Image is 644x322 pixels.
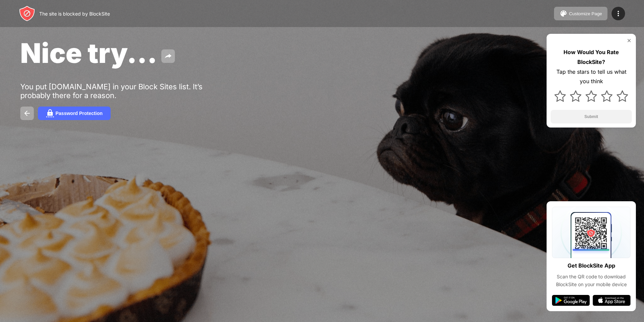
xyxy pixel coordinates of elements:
div: Tap the stars to tell us what you think [551,67,632,87]
img: back.svg [23,109,31,117]
img: header-logo.svg [19,5,35,22]
div: Password Protection [55,111,102,116]
img: password.svg [46,109,54,117]
div: Scan the QR code to download BlockSite on your mobile device [552,273,630,288]
img: share.svg [164,52,172,60]
img: star.svg [617,90,628,102]
span: Nice try... [20,37,157,69]
div: Get BlockSite App [568,261,615,271]
img: app-store.svg [593,295,630,306]
div: The site is blocked by BlockSite [39,11,110,17]
div: You put [DOMAIN_NAME] in your Block Sites list. It’s probably there for a reason. [20,82,229,100]
div: How Would You Rate BlockSite? [551,47,632,67]
img: star.svg [601,90,613,102]
img: star.svg [554,90,566,102]
img: star.svg [570,90,581,102]
img: qrcode.svg [552,207,630,258]
img: menu-icon.svg [614,9,622,18]
img: google-play.svg [552,295,590,306]
button: Submit [551,110,632,123]
img: star.svg [585,90,597,102]
img: rate-us-close.svg [626,38,632,43]
button: Password Protection [38,107,111,120]
div: Customize Page [569,11,602,16]
button: Customize Page [554,7,607,20]
img: pallet.svg [559,9,568,18]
